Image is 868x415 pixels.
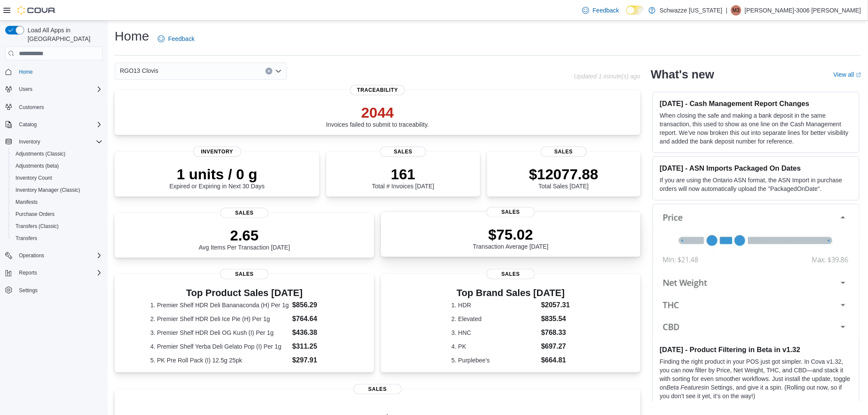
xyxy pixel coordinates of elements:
[2,284,106,296] button: Settings
[541,341,570,352] dd: $697.27
[487,207,535,217] span: Sales
[2,119,106,131] button: Catalog
[2,66,106,78] button: Home
[681,401,693,408] a: docs
[541,355,570,365] dd: $664.81
[326,104,429,128] div: Invoices failed to submit to traceability.
[150,301,289,309] dt: 1. Premier Shelf HDR Deli Bananaconda (H) Per 1g
[265,68,272,75] button: Clear input
[292,314,338,324] dd: $764.64
[16,223,59,230] span: Transfers (Classic)
[19,252,44,259] span: Operations
[745,5,861,16] p: [PERSON_NAME]-3006 [PERSON_NAME]
[2,267,106,279] button: Reports
[541,300,570,310] dd: $2057.31
[16,67,36,77] a: Home
[12,233,41,243] a: Transfers
[16,285,103,296] span: Settings
[529,165,598,183] p: $12077.88
[16,101,103,112] span: Customers
[12,185,103,195] span: Inventory Manager (Classic)
[16,119,40,130] button: Catalog
[292,300,338,310] dd: $856.29
[16,137,103,147] span: Inventory
[12,161,103,171] span: Adjustments (beta)
[150,356,289,365] dt: 5. PK Pre Roll Pack (I) 12.5g 25pk
[115,28,149,45] h1: Home
[2,83,106,95] button: Users
[2,136,106,148] button: Inventory
[12,233,103,243] span: Transfers
[380,147,426,157] span: Sales
[19,287,37,294] span: Settings
[2,250,106,262] button: Operations
[726,5,727,16] p: |
[16,137,44,147] button: Inventory
[169,165,265,190] div: Expired or Expiring in Next 30 Days
[9,220,106,232] button: Transfers (Classic)
[120,66,158,76] span: RGO13 Clovis
[19,104,44,111] span: Customers
[19,69,33,75] span: Home
[16,211,55,218] span: Purchase Orders
[150,315,289,323] dt: 2. Premier Shelf HDR Deli Ice Pie (H) Per 1g
[350,85,405,95] span: Traceability
[16,119,103,130] span: Catalog
[150,288,339,298] h3: Top Product Sales [DATE]
[12,197,103,207] span: Manifests
[16,250,103,261] span: Operations
[452,342,538,351] dt: 4. PK
[856,72,861,78] svg: External link
[326,104,429,121] p: 2044
[353,384,402,394] span: Sales
[16,250,48,261] button: Operations
[12,209,103,219] span: Purchase Orders
[473,226,549,250] div: Transaction Average [DATE]
[372,165,434,190] div: Total # Invoices [DATE]
[16,175,52,181] span: Inventory Count
[16,150,66,157] span: Adjustments (Classic)
[593,6,619,15] span: Feedback
[9,196,106,208] button: Manifests
[660,345,852,354] h3: [DATE] - Product Filtering in Beta in v1.32
[660,164,852,172] h3: [DATE] - ASN Imports Packaged On Dates
[16,199,37,206] span: Manifests
[2,100,106,113] button: Customers
[17,6,56,15] img: Cova
[275,68,282,75] button: Open list of options
[9,232,106,244] button: Transfers
[169,165,265,183] p: 1 units / 0 g
[731,5,741,16] div: Marisa-3006 Romero
[540,147,587,157] span: Sales
[12,221,103,231] span: Transfers (Classic)
[19,121,37,128] span: Catalog
[19,86,32,93] span: Users
[660,176,852,193] p: If you are using the Ontario ASN format, the ASN Import in purchase orders will now automatically...
[748,401,818,408] a: let us know what you think
[16,66,103,77] span: Home
[541,328,570,338] dd: $768.33
[9,172,106,184] button: Inventory Count
[529,165,598,190] div: Total Sales [DATE]
[660,5,723,16] p: Schwazze [US_STATE]
[168,34,194,43] span: Feedback
[16,84,36,94] button: Users
[150,342,289,351] dt: 4. Premier Shelf Yerba Deli Gelato Pop (I) Per 1g
[16,285,41,296] a: Settings
[193,147,241,157] span: Inventory
[19,269,37,276] span: Reports
[12,185,84,195] a: Inventory Manager (Classic)
[12,173,103,183] span: Inventory Count
[12,149,69,159] a: Adjustments (Classic)
[292,355,338,365] dd: $297.91
[16,235,37,242] span: Transfers
[626,6,644,15] input: Dark Mode
[292,341,338,352] dd: $311.25
[16,268,41,278] button: Reports
[452,301,538,309] dt: 1. HDR
[16,84,103,94] span: Users
[372,165,434,183] p: 161
[452,288,570,298] h3: Top Brand Sales [DATE]
[16,102,47,112] a: Customers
